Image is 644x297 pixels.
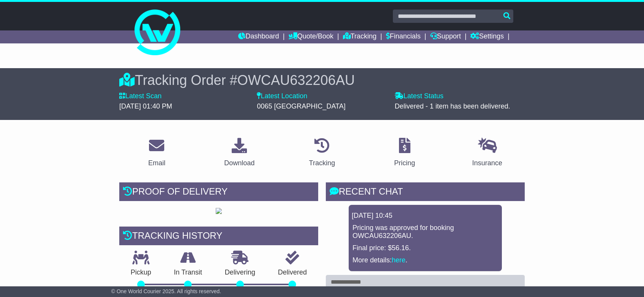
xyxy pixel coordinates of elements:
a: Support [430,30,461,43]
p: Final price: $56.16. [352,244,498,252]
div: Email [148,158,165,168]
p: Delivered [267,268,319,277]
span: OWCAU632206AU [237,72,355,88]
div: Download [224,158,255,168]
a: Tracking [304,135,340,171]
p: In Transit [163,268,214,277]
span: Delivered - 1 item has been delivered. [395,102,510,110]
label: Latest Scan [119,92,162,101]
p: Pricing was approved for booking OWCAU632206AU. [352,224,498,240]
p: Delivering [213,268,267,277]
div: [DATE] 10:45 [352,212,499,220]
a: Dashboard [238,30,279,43]
label: Latest Location [257,92,307,101]
span: 0065 [GEOGRAPHIC_DATA] [257,102,345,110]
img: GetPodImage [216,208,222,214]
div: Tracking history [119,227,318,247]
span: © One World Courier 2025. All rights reserved. [111,288,221,294]
p: More details: . [352,256,498,265]
div: Tracking Order # [119,72,525,88]
div: Pricing [394,158,415,168]
a: Download [219,135,260,171]
a: Settings [470,30,504,43]
a: Pricing [389,135,420,171]
a: Quote/Book [288,30,333,43]
a: Tracking [343,30,376,43]
a: Financials [386,30,421,43]
a: here [392,256,405,264]
div: Tracking [309,158,335,168]
a: Insurance [467,135,507,171]
div: RECENT CHAT [326,182,525,203]
div: Insurance [472,158,502,168]
span: [DATE] 01:40 PM [119,102,172,110]
label: Latest Status [395,92,444,101]
div: Proof of Delivery [119,182,318,203]
a: Email [143,135,170,171]
p: Pickup [119,268,163,277]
